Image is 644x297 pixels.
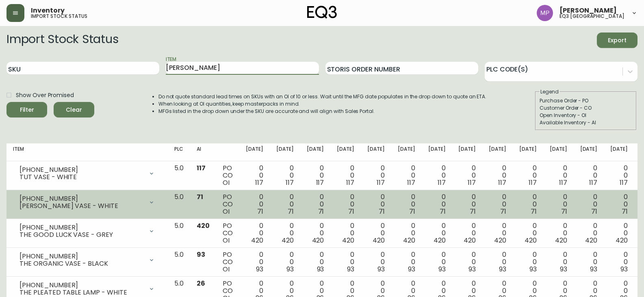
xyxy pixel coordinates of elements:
span: 71 [197,192,203,202]
div: 0 0 [580,193,598,215]
span: 117 [468,178,476,187]
img: logo [307,6,337,19]
span: 93 [317,264,324,274]
span: 117 [407,178,415,187]
th: [DATE] [452,143,482,161]
div: 0 0 [246,165,263,186]
div: TUT VASE - WHITE [20,173,143,181]
div: 0 0 [307,222,324,244]
div: 0 0 [489,193,506,215]
div: [PHONE_NUMBER][PERSON_NAME] VASE - WHITE [13,193,161,211]
th: [DATE] [604,143,634,161]
span: 93 [560,264,567,274]
span: 93 [529,264,537,274]
th: [DATE] [300,143,331,161]
img: 898fb1fef72bdc68defcae31627d8d29 [537,5,553,21]
div: 0 0 [610,165,628,186]
div: 0 0 [276,193,294,215]
span: 117 [346,178,354,187]
div: 0 0 [489,251,506,273]
span: 71 [531,207,537,216]
div: 0 0 [550,251,567,273]
span: 420 [312,236,324,245]
div: 0 0 [367,251,385,273]
span: 93 [256,264,263,274]
div: [PERSON_NAME] VASE - WHITE [20,202,143,210]
span: 420 [555,236,567,245]
div: THE PLEATED TABLE LAMP - WHITE [20,289,143,296]
th: [DATE] [391,143,422,161]
td: 5.0 [168,248,190,277]
span: 420 [464,236,476,245]
div: PO CO [223,193,233,215]
span: 71 [409,207,415,216]
span: 93 [197,250,205,259]
div: 0 0 [307,193,324,215]
div: THE GOOD LUCK VASE - GREY [20,231,143,238]
span: 117 [438,178,446,187]
span: OI [223,207,230,216]
th: Item [7,143,168,161]
div: 0 0 [519,251,537,273]
div: PO CO [223,165,233,186]
span: 420 [494,236,506,245]
div: 0 0 [580,251,598,273]
div: 0 0 [550,193,567,215]
span: OI [223,236,230,245]
legend: Legend [540,88,559,95]
div: 0 0 [519,193,537,215]
span: 93 [286,264,294,274]
div: 0 0 [398,222,415,244]
div: PO CO [223,222,233,244]
td: 5.0 [168,190,190,219]
div: 0 0 [580,222,598,244]
div: [PHONE_NUMBER] [20,166,143,173]
li: MFGs listed in the drop down under the SKU are accurate and will align with Sales Portal. [158,108,487,115]
div: Customer Order - CO [540,104,632,112]
div: 0 0 [550,165,567,186]
div: 0 0 [246,222,263,244]
h5: eq3 [GEOGRAPHIC_DATA] [559,14,624,19]
span: 117 [286,178,294,187]
span: 117 [255,178,263,187]
div: Available Inventory - AI [540,119,632,126]
div: [PHONE_NUMBER]THE ORGANIC VASE - BLACK [13,251,161,269]
h5: import stock status [31,14,87,19]
td: 5.0 [168,219,190,248]
th: AI [190,143,216,161]
span: 93 [408,264,415,274]
span: 420 [434,236,446,245]
span: 420 [282,236,294,245]
th: [DATE] [482,143,513,161]
span: 71 [257,207,263,216]
span: Inventory [31,7,65,14]
span: 93 [377,264,385,274]
span: 117 [559,178,567,187]
span: 420 [403,236,415,245]
div: [PHONE_NUMBER]THE GOOD LUCK VASE - GREY [13,222,161,240]
span: 71 [561,207,567,216]
div: Filter [20,105,34,115]
div: 0 0 [428,193,446,215]
span: 420 [342,236,354,245]
div: [PHONE_NUMBER] [20,195,143,202]
div: 0 0 [580,165,598,186]
div: Purchase Order - PO [540,97,632,104]
span: 71 [318,207,324,216]
div: 0 0 [337,165,354,186]
th: PLC [168,143,190,161]
div: 0 0 [489,165,506,186]
span: 117 [529,178,537,187]
span: Clear [60,105,88,115]
span: 71 [440,207,446,216]
th: [DATE] [239,143,270,161]
div: 0 0 [246,251,263,273]
div: THE ORGANIC VASE - BLACK [20,260,143,267]
span: 93 [438,264,446,274]
button: Clear [54,102,94,117]
div: 0 0 [458,165,476,186]
span: 71 [622,207,628,216]
div: 0 0 [519,165,537,186]
span: 93 [620,264,628,274]
span: 420 [585,236,597,245]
